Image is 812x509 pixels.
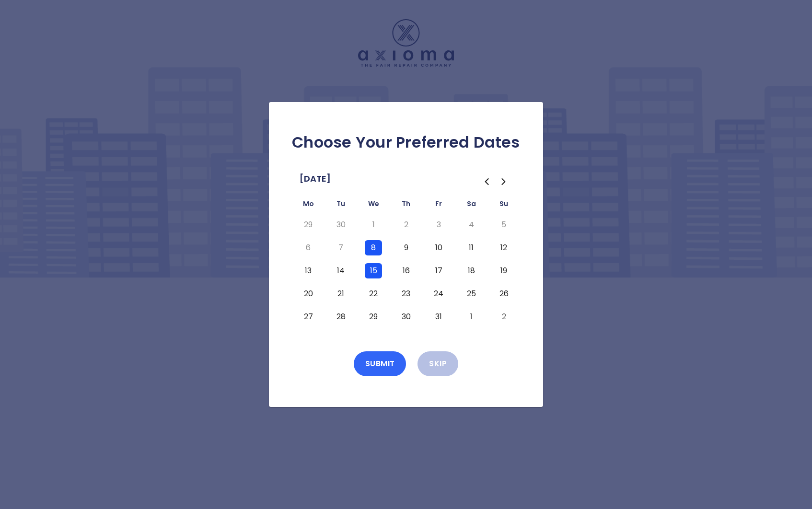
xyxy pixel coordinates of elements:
button: Friday, October 24th, 2025 [430,286,447,301]
button: Thursday, October 23rd, 2025 [397,286,415,301]
button: Saturday, November 1st, 2025 [463,309,480,324]
table: October 2025 [292,198,520,328]
th: Saturday [455,198,487,213]
button: Friday, October 17th, 2025 [430,263,447,278]
button: Tuesday, October 21st, 2025 [332,286,349,301]
button: Saturday, October 4th, 2025 [463,217,480,232]
button: Wednesday, October 8th, 2025, selected [365,240,382,255]
button: Friday, October 10th, 2025 [430,240,447,255]
th: Sunday [487,198,520,213]
button: Sunday, October 26th, 2025 [495,286,512,301]
button: Tuesday, October 28th, 2025 [332,309,349,324]
th: Tuesday [325,198,357,213]
button: Friday, October 3rd, 2025 [430,217,447,232]
button: Wednesday, October 29th, 2025 [365,309,382,324]
button: Thursday, October 9th, 2025 [397,240,415,255]
button: Tuesday, October 14th, 2025 [332,263,349,278]
button: Monday, October 13th, 2025 [300,263,317,278]
th: Thursday [390,198,422,213]
button: Go to the Next Month [495,173,512,190]
button: Sunday, November 2nd, 2025 [495,309,512,324]
button: Wednesday, October 1st, 2025 [365,217,382,232]
h2: Choose Your Preferred Dates [284,133,528,152]
button: Friday, October 31st, 2025 [430,309,447,324]
button: Monday, October 27th, 2025 [300,309,317,324]
button: Wednesday, October 22nd, 2025 [365,286,382,301]
th: Wednesday [357,198,390,213]
button: Skip [418,351,458,376]
th: Friday [422,198,455,213]
button: Thursday, October 2nd, 2025 [397,217,415,232]
th: Monday [292,198,325,213]
button: Sunday, October 5th, 2025 [495,217,512,232]
button: Sunday, October 19th, 2025 [495,263,512,278]
img: Logo [358,19,454,67]
button: Sunday, October 12th, 2025 [495,240,512,255]
button: Monday, September 29th, 2025 [300,217,317,232]
button: Saturday, October 18th, 2025 [463,263,480,278]
button: Wednesday, October 15th, 2025, selected [365,263,382,278]
button: Thursday, October 30th, 2025 [397,309,415,324]
button: Monday, October 20th, 2025 [300,286,317,301]
button: Submit [354,351,406,376]
button: Tuesday, October 7th, 2025 [332,240,349,255]
button: Monday, October 6th, 2025 [300,240,317,255]
span: [DATE] [300,171,331,186]
button: Today, Tuesday, September 30th, 2025 [332,217,349,232]
button: Saturday, October 25th, 2025 [463,286,480,301]
button: Go to the Previous Month [478,173,495,190]
button: Saturday, October 11th, 2025 [463,240,480,255]
button: Thursday, October 16th, 2025 [397,263,415,278]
